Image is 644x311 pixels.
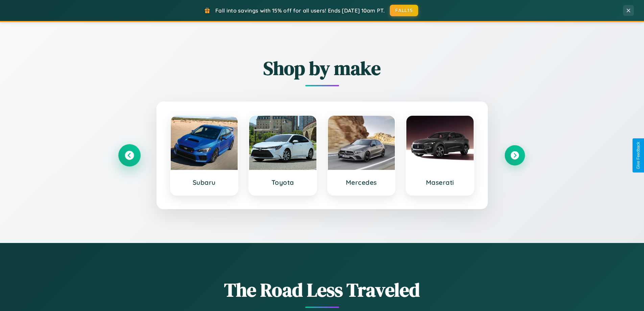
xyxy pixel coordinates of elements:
[335,178,388,186] h3: Mercedes
[215,7,385,14] span: Fall into savings with 15% off for all users! Ends [DATE] 10am PT.
[390,5,418,16] button: FALL15
[256,178,310,186] h3: Toyota
[177,178,231,186] h3: Subaru
[119,55,525,81] h2: Shop by make
[636,142,641,169] div: Give Feedback
[119,277,525,303] h1: The Road Less Traveled
[413,178,467,186] h3: Maserati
